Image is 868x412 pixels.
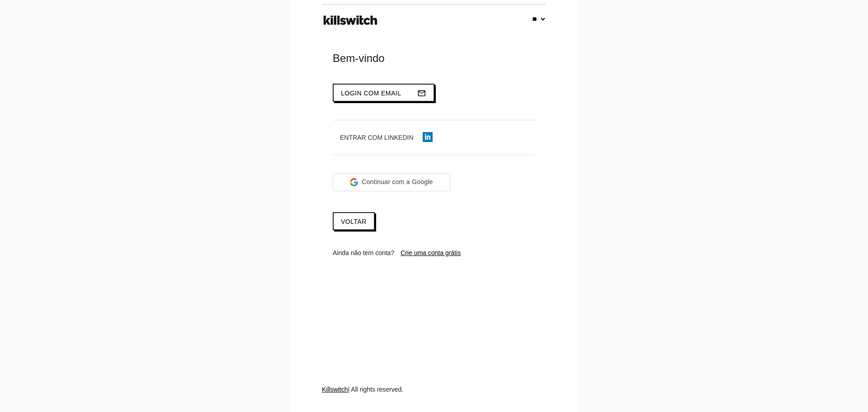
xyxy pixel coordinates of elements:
[321,12,379,28] img: ks-logo-black-footer.png
[322,385,546,412] div: | All rights reserved.
[423,132,433,142] img: linkedin-icon.png
[322,386,348,393] a: Killswitch
[417,85,426,102] i: mail_outline
[340,134,414,141] span: Entrar com LinkedIn
[333,173,450,191] div: Continuar com a Google
[401,249,461,256] a: Crie uma conta grátis
[362,177,433,187] span: Continuar com a Google
[333,212,375,230] a: Voltar
[333,84,434,102] button: Login com emailmail_outline
[333,249,394,256] span: Ainda não tem conta?
[333,51,535,66] div: Bem-vindo
[341,90,401,97] span: Login com email
[333,129,440,146] button: Entrar com LinkedIn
